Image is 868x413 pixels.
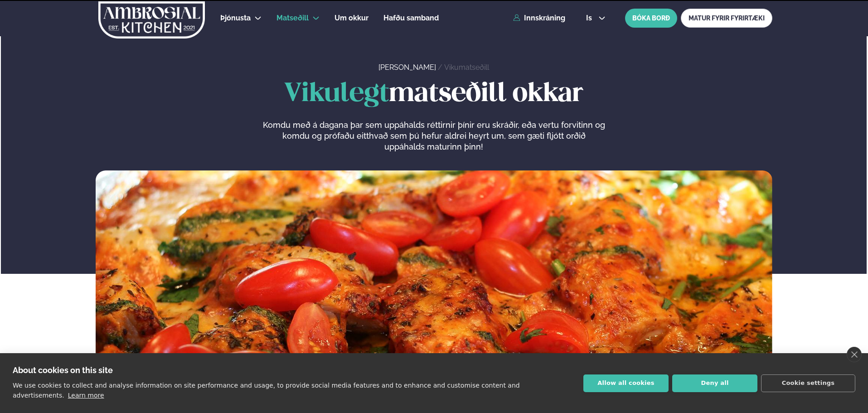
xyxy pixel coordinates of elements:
p: We use cookies to collect and analyse information on site performance and usage, to provide socia... [13,382,520,399]
button: Deny all [672,374,757,392]
a: Þjónusta [220,13,251,24]
img: image alt [96,170,772,408]
span: Um okkur [335,14,369,22]
a: [PERSON_NAME] [378,63,436,72]
strong: About cookies on this site [13,365,113,375]
img: logo [97,1,206,39]
button: Allow all cookies [583,374,669,392]
span: Matseðill [276,14,309,22]
span: is [586,15,595,22]
span: Hafðu samband [383,14,439,22]
a: Innskráning [513,14,565,22]
a: Vikumatseðill [444,63,489,72]
button: is [579,15,613,22]
a: Um okkur [335,13,369,24]
a: MATUR FYRIR FYRIRTÆKI [681,9,772,28]
button: Cookie settings [761,374,855,392]
button: BÓKA BORÐ [625,9,677,28]
span: Vikulegt [284,82,389,107]
p: Komdu með á dagana þar sem uppáhalds réttirnir þínir eru skráðir, eða vertu forvitinn og komdu og... [262,120,605,152]
span: Þjónusta [220,14,251,22]
a: Learn more [68,392,104,399]
a: Matseðill [276,13,309,24]
a: close [847,347,862,362]
span: / [438,63,444,72]
h1: matseðill okkar [96,80,772,109]
a: Hafðu samband [383,13,439,24]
